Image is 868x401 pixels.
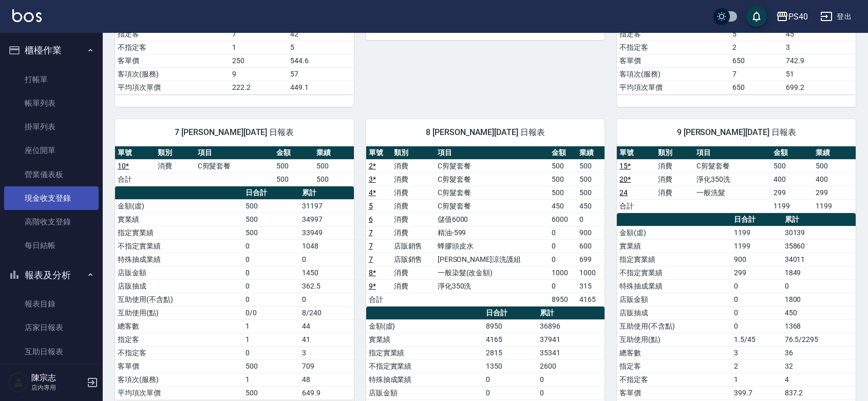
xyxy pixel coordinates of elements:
[4,68,99,91] a: 打帳單
[782,319,856,333] td: 1368
[115,253,243,266] td: 特殊抽成業績
[115,279,243,293] td: 店販抽成
[274,159,314,173] td: 500
[369,255,373,263] a: 7
[694,173,771,186] td: 淨化350洗
[483,386,537,399] td: 0
[115,213,243,226] td: 實業績
[435,199,550,213] td: C剪髮套餐
[314,159,354,173] td: 500
[115,27,230,41] td: 指定客
[629,127,843,138] span: 9 [PERSON_NAME][DATE] 日報表
[483,359,537,373] td: 1350
[619,188,628,197] a: 24
[243,333,299,346] td: 1
[655,173,694,186] td: 消費
[694,146,771,160] th: 項目
[243,253,299,266] td: 0
[391,173,435,186] td: 消費
[617,41,730,54] td: 不指定客
[299,359,354,373] td: 709
[813,146,856,160] th: 業績
[127,127,342,138] span: 7 [PERSON_NAME][DATE] 日報表
[230,67,288,81] td: 9
[4,37,99,64] button: 櫃檯作業
[655,159,694,173] td: 消費
[4,139,99,162] a: 座位開單
[31,383,84,392] p: 店內專用
[391,213,435,226] td: 消費
[782,386,856,399] td: 837.2
[731,306,782,319] td: 0
[577,186,605,199] td: 500
[782,306,856,319] td: 450
[243,213,299,226] td: 500
[813,199,856,213] td: 1199
[115,54,230,67] td: 客單價
[299,319,354,333] td: 44
[299,279,354,293] td: 362.5
[230,54,288,67] td: 250
[483,333,537,346] td: 4165
[4,91,99,115] a: 帳單列表
[4,210,99,234] a: 高階收支登錄
[391,266,435,279] td: 消費
[115,67,230,81] td: 客項次(服務)
[4,234,99,257] a: 每日結帳
[243,359,299,373] td: 500
[577,279,605,293] td: 315
[549,159,577,173] td: 500
[288,81,353,94] td: 449.1
[288,41,353,54] td: 5
[771,159,814,173] td: 500
[617,373,731,386] td: 不指定客
[537,333,605,346] td: 37941
[243,199,299,213] td: 500
[730,54,783,67] td: 650
[617,333,731,346] td: 互助使用(點)
[813,173,856,186] td: 400
[549,173,577,186] td: 500
[243,373,299,386] td: 1
[115,239,243,253] td: 不指定實業績
[369,228,373,237] a: 7
[617,81,730,94] td: 平均項次單價
[115,199,243,213] td: 金額(虛)
[391,199,435,213] td: 消費
[813,186,856,199] td: 299
[31,373,84,383] h5: 陳宗志
[435,159,550,173] td: C剪髮套餐
[314,146,354,160] th: 業績
[617,54,730,67] td: 客單價
[366,359,484,373] td: 不指定實業績
[366,146,391,160] th: 單號
[782,333,856,346] td: 76.5/2295
[782,346,856,359] td: 36
[435,186,550,199] td: C剪髮套餐
[243,346,299,359] td: 0
[366,146,605,307] table: a dense table
[788,10,808,23] div: PS40
[617,146,856,213] table: a dense table
[549,266,577,279] td: 1000
[366,319,484,333] td: 金額(虛)
[617,266,731,279] td: 不指定實業績
[4,340,99,364] a: 互助日報表
[115,386,243,399] td: 平均項次單價
[483,319,537,333] td: 8950
[274,173,314,186] td: 500
[577,253,605,266] td: 699
[783,54,856,67] td: 742.9
[230,41,288,54] td: 1
[549,186,577,199] td: 500
[299,199,354,213] td: 31197
[391,226,435,239] td: 消費
[731,346,782,359] td: 3
[115,81,230,94] td: 平均項次單價
[782,359,856,373] td: 32
[549,239,577,253] td: 0
[299,213,354,226] td: 34997
[115,146,155,160] th: 單號
[483,307,537,320] th: 日合計
[617,239,731,253] td: 實業績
